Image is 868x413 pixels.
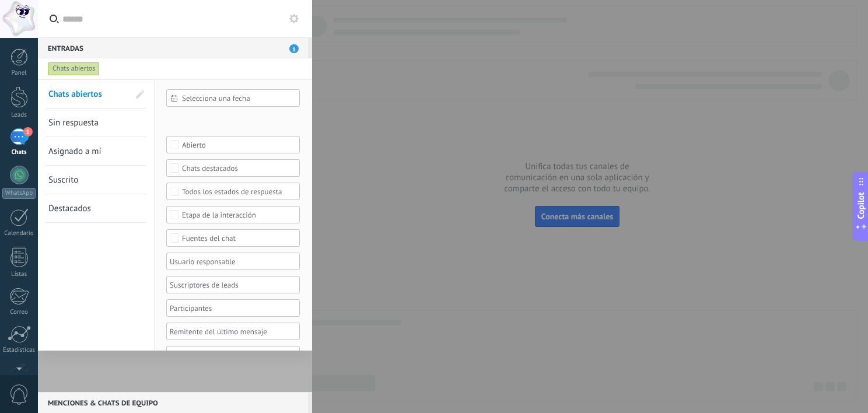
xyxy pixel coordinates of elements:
[182,94,293,103] span: Selecciona una fecha
[23,127,33,136] span: 1
[182,164,285,173] div: Chats destacados
[38,392,308,413] div: Menciones & Chats de equipo
[48,80,129,108] a: Chats abiertos
[2,69,36,77] div: Panel
[45,80,146,108] li: Chats abiertos
[855,192,867,219] span: Copilot
[48,108,129,136] a: Sin respuesta
[182,187,285,196] div: Todos los estados de respuesta
[2,309,36,316] div: Correo
[2,271,36,278] div: Listas
[48,137,129,165] a: Asignado a mí
[2,188,36,199] div: WhatsApp
[48,62,100,76] div: Chats abiertos
[48,203,91,214] span: Destacados
[182,141,285,149] div: Abierto
[48,174,78,185] span: Suscrito
[2,230,36,237] div: Calendario
[38,37,308,58] div: Entradas
[45,108,146,137] li: Sin respuesta
[48,146,101,157] span: Asignado a mí
[48,194,129,222] a: Destacados
[45,166,146,194] li: Suscrito
[182,211,285,219] div: Etapa de la interacción
[48,166,129,194] a: Suscrito
[289,44,299,53] span: 1
[2,346,36,354] div: Estadísticas
[182,234,285,243] div: Fuentes del chat
[45,194,146,223] li: Destacados
[48,89,102,100] span: Chats abiertos
[45,137,146,166] li: Asignado a mí
[2,149,36,156] div: Chats
[2,111,36,119] div: Leads
[48,117,99,128] span: Sin respuesta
